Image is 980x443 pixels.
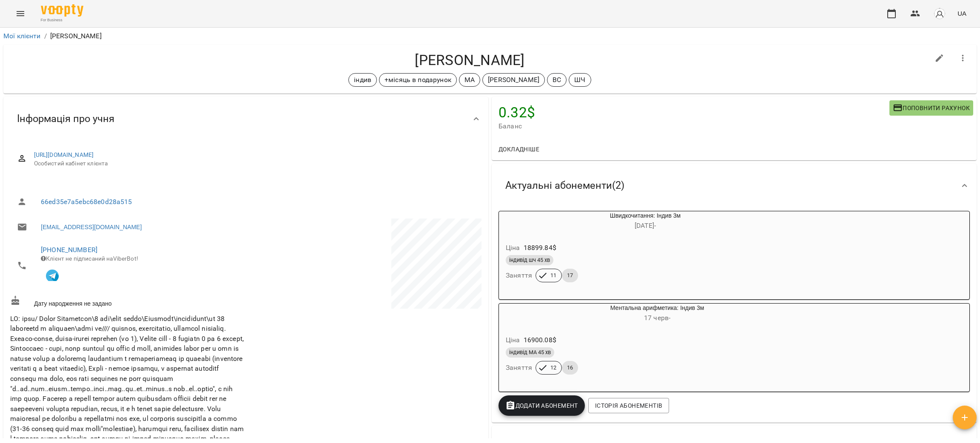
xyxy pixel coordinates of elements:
div: Дату народження не задано [9,294,246,310]
p: МА [464,75,475,85]
h6: Заняття [506,270,532,281]
img: avatar_s.png [934,8,946,20]
p: ВС [553,75,561,85]
span: Баланс [499,121,889,131]
span: Додати Абонемент [505,400,578,411]
span: 12 [545,364,561,372]
span: індивід МА 45 хв [506,349,554,356]
div: ВС [547,73,567,87]
h4: [PERSON_NAME] [10,51,929,69]
a: Мої клієнти [3,32,41,40]
span: For Business [41,17,83,23]
span: Історія абонементів [595,400,662,411]
span: Клієнт не підписаний на ViberBot! [41,255,138,262]
span: Особистий кабінет клієнта [34,159,475,168]
p: ШЧ [574,75,585,85]
span: Інформація про учня [17,112,114,125]
button: Історія абонементів [588,398,669,413]
span: Докладніше [499,144,539,154]
nav: breadcrumb [3,31,977,41]
a: 66ed35e7a5ebc68e0d28a515 [41,198,132,206]
span: 16 [562,364,578,372]
div: Інформація про учня [3,97,488,141]
img: Telegram [46,270,59,282]
button: Menu [10,3,31,24]
li: / [44,31,47,41]
div: МА [459,73,480,87]
span: 17 черв - [644,314,670,322]
div: Швидкочитання: Індив 3м [499,211,540,232]
a: [URL][DOMAIN_NAME] [34,151,94,158]
p: 16900.08 $ [524,335,556,345]
img: Voopty Logo [41,4,83,17]
p: індив [354,75,371,85]
h4: 0.32 $ [499,104,889,121]
p: +місяць в подарунок [385,75,451,85]
span: [DATE] - [635,221,656,230]
h6: Заняття [506,362,532,374]
div: Актуальні абонементи(2) [492,164,977,207]
div: +місяць в подарунок [379,73,457,87]
button: Клієнт підписаний на VooptyBot [41,263,64,286]
div: ШЧ [569,73,591,87]
button: UA [954,6,970,21]
a: [EMAIL_ADDRESS][DOMAIN_NAME] [41,223,142,231]
h6: Ціна [506,242,520,254]
a: [PHONE_NUMBER] [41,246,97,254]
button: Докладніше [495,142,543,157]
p: [PERSON_NAME] [50,31,102,41]
div: [PERSON_NAME] [482,73,545,87]
button: Ментальна арифметика: Індив 3м17 черв- Ціна16900.08$індивід МА 45 хвЗаняття1216 [499,304,775,385]
div: Ментальна арифметика: Індив 3м [499,304,540,324]
button: Поповнити рахунок [889,100,973,116]
span: 17 [562,272,578,279]
span: UA [957,9,966,18]
span: Поповнити рахунок [893,103,970,113]
div: Швидкочитання: Індив 3м [540,211,751,232]
button: Швидкочитання: Індив 3м[DATE]- Ціна18899.84$індивід шч 45 хвЗаняття1117 [499,211,751,292]
p: 18899.84 $ [524,243,556,253]
span: 11 [545,272,561,279]
span: Актуальні абонементи ( 2 ) [505,179,624,192]
h6: Ціна [506,334,520,346]
p: [PERSON_NAME] [488,75,539,85]
div: Ментальна арифметика: Індив 3м [540,304,775,324]
button: Додати Абонемент [499,395,585,416]
div: індив [348,73,377,87]
span: індивід шч 45 хв [506,256,553,264]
